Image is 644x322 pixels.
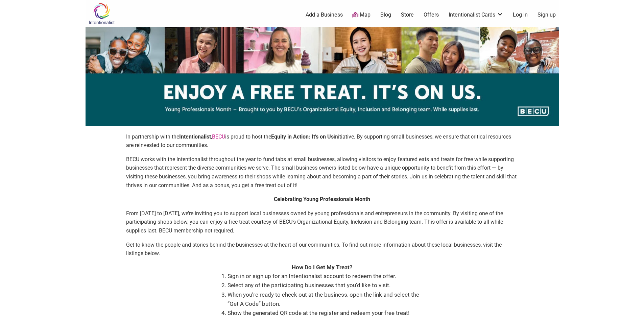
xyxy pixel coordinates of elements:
strong: Intentionalist [179,133,211,140]
li: Show the generated QR code at the register and redeem your free treat! [228,308,424,318]
a: Blog [380,11,391,19]
p: Get to know the people and stories behind the businesses at the heart of our communities. To find... [126,241,518,258]
li: When you’re ready to check out at the business, open the link and select the “Get A Code” button. [228,290,424,308]
li: Select any of the participating businesses that you’d like to visit. [228,281,424,290]
a: Log In [513,11,528,19]
strong: Celebrating Young Professionals Month [274,196,370,202]
a: Map [352,11,371,19]
a: Offers [424,11,439,19]
li: Sign in or sign up for an Intentionalist account to redeem the offer. [228,272,424,281]
a: Store [401,11,414,19]
a: BECU [212,133,225,140]
img: Intentionalist [86,3,118,25]
a: Intentionalist Cards [449,11,503,19]
p: From [DATE] to [DATE], we’re inviting you to support local businesses owned by young professional... [126,209,518,235]
strong: How Do I Get My Treat? [292,264,352,271]
strong: Equity in Action: It’s on Us [271,133,334,140]
a: Sign up [538,11,556,19]
a: Add a Business [306,11,343,19]
img: sponsor logo [86,27,559,126]
p: BECU works with the Intentionalist throughout the year to fund tabs at small businesses, allowing... [126,155,518,190]
p: In partnership with the , is proud to host the initiative. By supporting small businesses, we ens... [126,132,518,150]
